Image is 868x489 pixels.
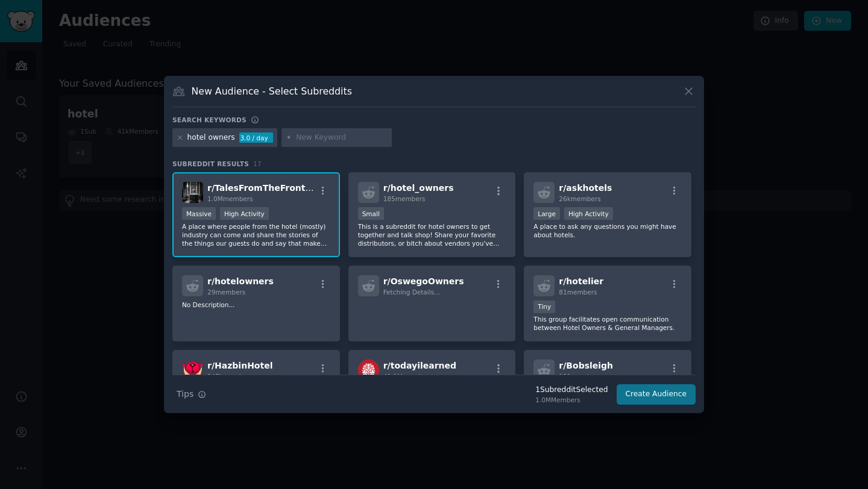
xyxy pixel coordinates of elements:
[296,132,388,143] input: New Keyword
[239,132,273,143] div: 3.0 / day
[182,301,330,309] p: No Description...
[207,288,245,296] span: 29 members
[182,182,203,203] img: TalesFromTheFrontDesk
[559,288,597,296] span: 81 members
[182,222,330,248] p: A place where people from the hotel (mostly) industry can come and share the stories of the thing...
[383,361,456,370] span: r/ todayilearned
[533,207,560,220] div: Large
[535,396,608,404] div: 1.0M Members
[559,276,603,286] span: r/ hotelier
[535,385,608,396] div: 1 Subreddit Selected
[207,183,329,193] span: r/ TalesFromTheFrontDesk
[253,160,262,167] span: 17
[383,183,454,193] span: r/ hotel_owners
[383,195,426,202] span: 185 members
[207,276,274,286] span: r/ hotelowners
[358,222,506,248] p: This is a subreddit for hotel owners to get together and talk shop! Share your favorite distribut...
[192,85,352,98] h3: New Audience - Select Subreddits
[358,207,384,220] div: Small
[559,195,600,202] span: 26k members
[383,373,433,380] span: 41.1M members
[207,195,253,202] span: 1.0M members
[207,373,253,380] span: 347k members
[172,116,247,124] h3: Search keywords
[182,207,216,220] div: Massive
[559,373,601,380] span: 121 members
[182,360,203,381] img: HazbinHotel
[383,276,464,286] span: r/ OswegoOwners
[564,207,613,220] div: High Activity
[559,361,613,370] span: r/ Bobsleigh
[533,222,682,239] p: A place to ask any questions you might have about hotels.
[207,361,272,370] span: r/ HazbinHotel
[177,388,193,400] span: Tips
[533,315,682,332] p: This group facilitates open communication between Hotel Owners & General Managers.
[533,301,555,313] div: Tiny
[559,183,612,193] span: r/ askhotels
[172,384,210,405] button: Tips
[220,207,269,220] div: High Activity
[187,132,235,143] div: hotel owners
[617,384,696,405] button: Create Audience
[172,160,249,168] span: Subreddit Results
[383,288,440,296] span: Fetching Details...
[358,360,379,381] img: todayilearned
